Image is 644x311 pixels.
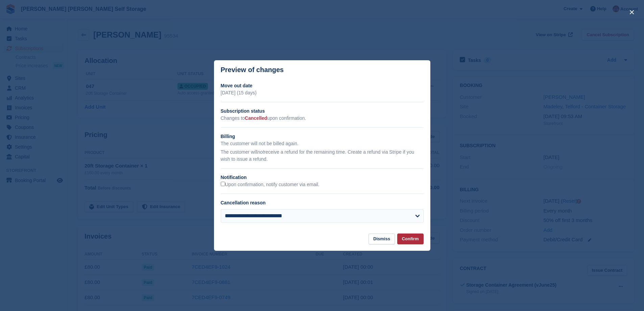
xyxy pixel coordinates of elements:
h2: Notification [221,174,424,181]
label: Cancellation reason [221,200,266,205]
h2: Subscription status [221,108,424,115]
em: not [257,149,264,155]
h2: Move out date [221,82,424,89]
p: The customer will receive a refund for the remaining time. Create a refund via Stripe if you wish... [221,149,424,163]
span: Cancelled [245,115,267,121]
button: Confirm [397,234,424,245]
button: close [626,7,637,18]
p: [DATE] (15 days) [221,89,424,96]
label: Upon confirmation, notify customer via email. [221,182,319,188]
input: Upon confirmation, notify customer via email. [221,182,225,186]
p: Preview of changes [221,66,284,74]
h2: Billing [221,133,424,140]
p: Changes to upon confirmation. [221,115,424,122]
button: Dismiss [368,234,395,245]
p: The customer will not be billed again. [221,140,424,147]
